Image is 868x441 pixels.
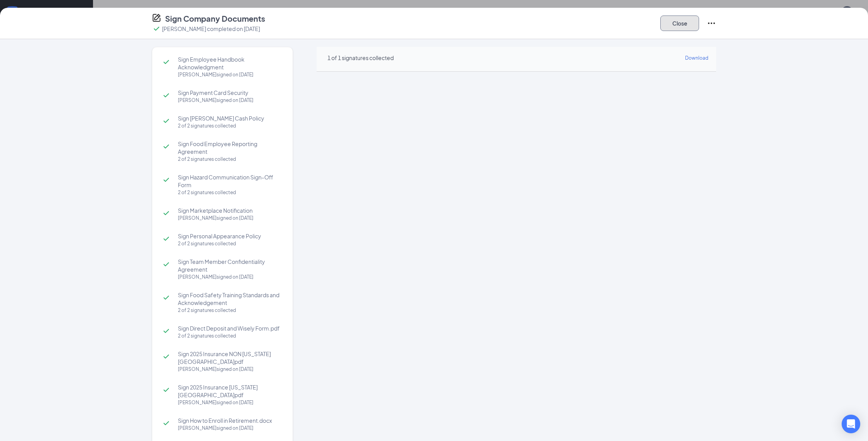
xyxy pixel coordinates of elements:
div: [PERSON_NAME] signed on [DATE] [178,365,282,373]
div: [PERSON_NAME] signed on [DATE] [178,273,282,281]
svg: Ellipses [707,19,716,28]
span: Sign Team Member Confidentiality Agreement [178,258,282,273]
svg: Checkmark [152,24,161,33]
svg: Checkmark [162,142,171,151]
svg: Checkmark [162,175,171,184]
div: [PERSON_NAME] signed on [DATE] [178,399,282,407]
span: Sign Food Safety Training Standards and Acknowledgement [178,291,282,307]
div: 2 of 2 signatures collected [178,155,282,163]
svg: Checkmark [162,385,171,394]
button: Close [660,16,699,31]
span: Sign Personal Appearance Policy [178,232,282,240]
span: Sign How to Enroll in Retirement.docx [178,417,282,424]
span: Sign Hazard Communication Sign-Off Form [178,173,282,189]
span: Sign 2025 Insurance [US_STATE][GEOGRAPHIC_DATA]pdf [178,383,282,399]
svg: Checkmark [162,419,171,428]
h4: Sign Company Documents [165,13,265,24]
svg: Checkmark [162,352,171,361]
svg: Checkmark [162,91,171,100]
svg: Checkmark [162,260,171,269]
svg: Checkmark [162,326,171,336]
div: 2 of 2 signatures collected [178,307,282,314]
a: Download [685,53,708,62]
span: Sign Employee Handbook Acknowledgment [178,55,282,71]
svg: CompanyDocumentIcon [152,13,161,22]
span: Download [685,55,708,61]
svg: Checkmark [162,208,171,218]
svg: Checkmark [162,116,171,126]
span: Sign 2025 Insurance NON [US_STATE][GEOGRAPHIC_DATA]pdf [178,350,282,365]
div: [PERSON_NAME] signed on [DATE] [178,214,282,222]
div: 2 of 2 signatures collected [178,332,282,340]
div: 2 of 2 signatures collected [178,122,282,130]
span: Sign Payment Card Security [178,89,282,96]
div: [PERSON_NAME] signed on [DATE] [178,71,282,79]
svg: Checkmark [162,57,171,67]
p: [PERSON_NAME] completed on [DATE] [162,25,260,33]
div: 1 of 1 signatures collected [327,54,394,62]
svg: Checkmark [162,293,171,302]
iframe: Sign Wisely Card Information.pdf [317,72,716,429]
div: [PERSON_NAME] signed on [DATE] [178,96,282,104]
div: 2 of 2 signatures collected [178,189,282,196]
span: Sign Food Employee Reporting Agreement [178,140,282,155]
div: Open Intercom Messenger [842,415,860,433]
svg: Checkmark [162,234,171,243]
div: 2 of 2 signatures collected [178,240,282,248]
div: [PERSON_NAME] signed on [DATE] [178,424,282,432]
span: Sign [PERSON_NAME] Cash Policy [178,114,282,122]
span: Sign Marketplace Notification [178,207,282,214]
span: Sign Direct Deposit and Wisely Form.pdf [178,324,282,332]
